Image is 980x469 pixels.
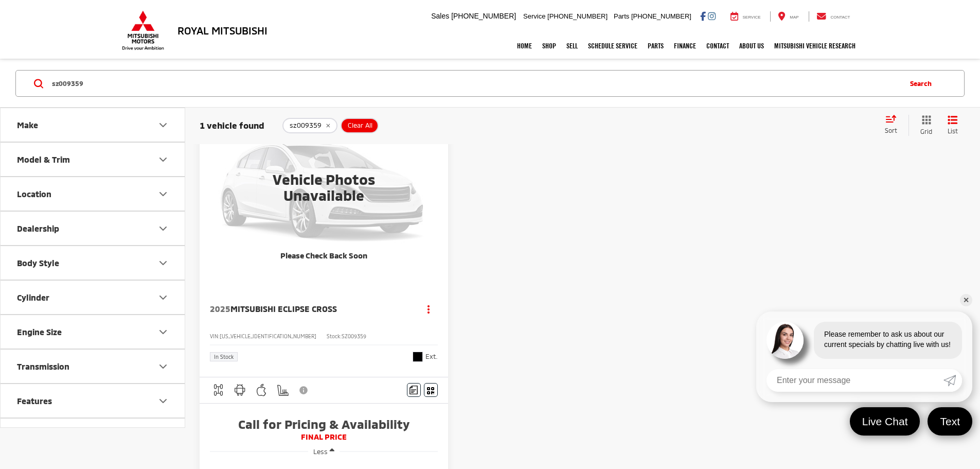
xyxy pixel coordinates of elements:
div: Make [157,119,169,131]
div: Engine Size [17,327,62,337]
a: Parts: Opens in a new tab [643,33,669,59]
button: TransmissionTransmission [1,350,186,383]
img: Apple CarPlay [255,384,268,396]
span: Sales [431,12,449,20]
div: Model & Trim [17,154,70,164]
img: 4WD/AWD [212,384,225,396]
div: Model & Trim [157,153,169,166]
span: FINAL PRICE [210,432,438,442]
button: Window Sticker [424,383,438,397]
a: Home [512,33,537,59]
div: Location [157,188,169,200]
div: Transmission [157,360,169,373]
span: Service [743,15,761,20]
div: Make [17,120,38,130]
span: 1 vehicle found [200,120,264,130]
button: Actions [420,300,438,318]
a: Finance [669,33,701,59]
button: Body StyleBody Style [1,246,186,280]
button: Comments [407,383,421,397]
a: Mitsubishi Vehicle Research [769,33,861,59]
span: Black [413,352,423,362]
img: Heated Seats [276,384,289,396]
button: View Disclaimer [295,379,313,401]
h3: Royal Mitsubishi [177,25,268,36]
span: [PHONE_NUMBER] [547,12,608,20]
span: Call for Pricing & Availability [210,416,438,432]
button: List View [940,115,966,136]
div: Transmission [17,361,69,371]
img: Vehicle Photos Unavailable Please Check Back Soon [200,94,448,280]
span: Parts [614,12,629,20]
button: Grid View [908,115,940,136]
span: Map [790,15,798,20]
button: Fuel Type [1,419,186,452]
span: Service [523,12,545,20]
button: Less [308,442,340,461]
button: FeaturesFeatures [1,384,186,418]
a: Submit [943,369,962,392]
span: Contact [830,15,850,20]
a: Text [928,407,972,436]
a: Shop [537,33,561,59]
span: In Stock [214,354,234,359]
span: [PHONE_NUMBER] [451,12,516,20]
span: Grid [920,127,932,136]
div: Location [17,189,51,199]
div: Dealership [157,222,169,235]
span: Mitsubishi Eclipse Cross [230,304,337,314]
span: 2025 [210,304,230,314]
a: Contact [701,33,734,59]
span: Text [935,414,965,428]
button: DealershipDealership [1,212,186,245]
img: Android Auto [234,384,246,396]
img: Comments [409,386,418,394]
span: SZ009359 [342,333,366,339]
button: CylinderCylinder [1,281,186,314]
span: sz009359 [290,121,322,130]
div: Please remember to ask us about our current specials by chatting live with us! [814,322,962,359]
button: remove sz009359 [282,118,337,133]
i: Window Sticker [427,386,434,394]
a: Map [770,11,806,22]
a: Live Chat [850,407,920,436]
div: Body Style [157,257,169,269]
div: Cylinder [157,291,169,304]
button: MakeMake [1,108,186,142]
input: Search by Make, Model, or Keyword [51,71,900,96]
span: Clear All [348,121,372,130]
span: Ext. [425,352,438,361]
div: Engine Size [157,326,169,338]
div: Dealership [17,223,59,233]
button: Select sort value [880,115,908,135]
div: Features [157,395,169,407]
button: LocationLocation [1,177,186,211]
a: VIEW_DETAILS [200,94,448,280]
div: Cylinder [17,292,49,302]
span: [PHONE_NUMBER] [631,12,691,20]
button: Clear All [341,118,379,133]
a: Facebook: Click to visit our Facebook page [700,12,706,20]
div: Body Style [17,258,59,268]
a: 2025Mitsubishi Eclipse Cross [210,303,409,315]
input: Enter your message [767,369,943,392]
button: Model & TrimModel & Trim [1,143,186,176]
span: Less [313,447,328,456]
a: Instagram: Click to visit our Instagram page [708,12,716,20]
span: List [948,127,958,135]
img: Agent profile photo [767,322,804,359]
a: Sell [561,33,583,59]
a: Contact [809,11,858,22]
a: About Us [734,33,769,59]
span: dropdown dots [427,305,430,313]
span: Sort [885,127,897,134]
a: Service [723,11,769,22]
a: Schedule Service: Opens in a new tab [583,33,643,59]
span: [US_VEHICLE_IDENTIFICATION_NUMBER] [220,333,316,339]
img: Mitsubishi [120,10,166,50]
span: Live Chat [857,414,913,428]
div: Features [17,396,52,406]
span: VIN: [210,333,220,339]
button: Search [900,71,947,96]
